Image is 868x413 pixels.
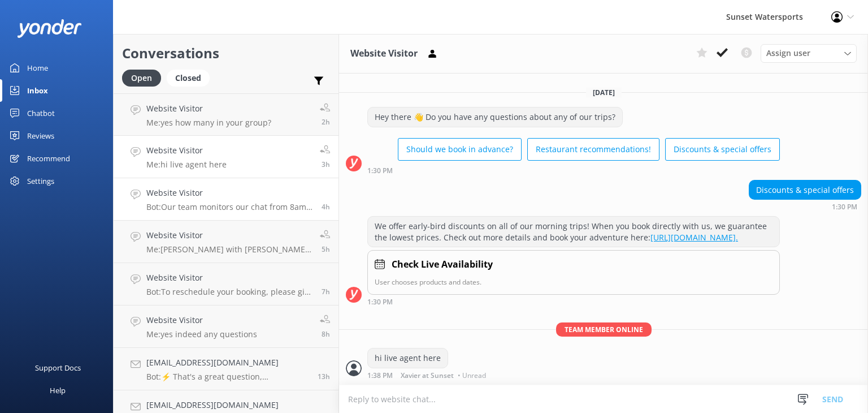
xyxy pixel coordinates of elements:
[401,372,454,379] span: Xavier at Sunset
[367,372,393,379] strong: 1:38 PM
[50,379,66,402] div: Help
[650,232,738,243] a: [URL][DOMAIN_NAME].
[146,144,227,157] h4: Website Visitor
[27,102,55,124] div: Chatbot
[114,221,338,263] a: Website VisitorMe:[PERSON_NAME] with [PERSON_NAME] handles all big group privates [PHONE_NUMBER]5h
[322,244,330,254] span: Sep 27 2025 10:39am (UTC -05:00) America/Cancun
[368,349,448,368] div: hi live agent here
[114,306,338,348] a: Website VisitorMe:yes indeed any questions8h
[146,244,311,255] p: Me: [PERSON_NAME] with [PERSON_NAME] handles all big group privates [PHONE_NUMBER]
[761,44,857,62] div: Assign User
[527,138,659,161] button: Restaurant recommendations!
[146,202,313,212] p: Bot: Our team monitors our chat from 8am to 8pm and will be with you shortly! If you'd like to ca...
[398,138,522,161] button: Should we book in advance?
[146,118,271,128] p: Me: yes how many in your group?
[375,277,772,287] p: User chooses products and dates.
[367,299,393,306] strong: 1:30 PM
[458,372,486,379] span: • Unread
[322,202,330,212] span: Sep 27 2025 11:45am (UTC -05:00) America/Cancun
[146,160,227,170] p: Me: hi live agent here
[556,322,652,337] span: Team member online
[27,170,54,192] div: Settings
[114,93,338,136] a: Website VisitorMe:yes how many in your group?2h
[122,42,330,64] h2: Conversations
[367,166,780,174] div: Sep 27 2025 12:30pm (UTC -05:00) America/Cancun
[146,399,309,411] h4: [EMAIL_ADDRESS][DOMAIN_NAME]
[367,371,489,379] div: Sep 27 2025 12:38pm (UTC -05:00) America/Cancun
[146,102,271,115] h4: Website Visitor
[367,167,393,174] strong: 1:30 PM
[146,329,257,339] p: Me: yes indeed any questions
[122,70,161,87] div: Open
[392,257,493,272] h4: Check Live Availability
[146,372,309,382] p: Bot: ⚡ That's a great question, unfortunately I do not know the answer. I'm going to reach out to...
[318,372,330,381] span: Sep 27 2025 02:57am (UTC -05:00) America/Cancun
[122,71,167,84] a: Open
[114,178,338,221] a: Website VisitorBot:Our team monitors our chat from 8am to 8pm and will be with you shortly! If yo...
[146,314,257,326] h4: Website Visitor
[367,298,780,306] div: Sep 27 2025 12:30pm (UTC -05:00) America/Cancun
[27,124,54,147] div: Reviews
[114,348,338,390] a: [EMAIL_ADDRESS][DOMAIN_NAME]Bot:⚡ That's a great question, unfortunately I do not know the answer...
[146,272,313,284] h4: Website Visitor
[146,187,313,199] h4: Website Visitor
[322,160,330,169] span: Sep 27 2025 12:38pm (UTC -05:00) America/Cancun
[27,57,48,79] div: Home
[146,356,309,369] h4: [EMAIL_ADDRESS][DOMAIN_NAME]
[146,229,311,242] h4: Website Visitor
[114,263,338,306] a: Website VisitorBot:To reschedule your booking, please give our office a call at [PHONE_NUMBER]. T...
[368,107,622,127] div: Hey there 👋 Do you have any questions about any of our trips?
[766,47,810,59] span: Assign user
[832,204,857,210] strong: 1:30 PM
[35,356,81,379] div: Support Docs
[27,147,70,170] div: Recommend
[17,19,82,38] img: yonder-white-logo.png
[586,88,622,97] span: [DATE]
[749,180,861,200] div: Discounts & special offers
[167,70,210,87] div: Closed
[368,217,779,247] div: We offer early-bird discounts on all of our morning trips! When you book directly with us, we gua...
[114,136,338,178] a: Website VisitorMe:hi live agent here3h
[322,287,330,296] span: Sep 27 2025 08:12am (UTC -05:00) America/Cancun
[146,287,313,297] p: Bot: To reschedule your booking, please give our office a call at [PHONE_NUMBER]. They'll be happ...
[665,138,780,161] button: Discounts & special offers
[27,79,48,102] div: Inbox
[322,329,330,339] span: Sep 27 2025 07:30am (UTC -05:00) America/Cancun
[322,117,330,127] span: Sep 27 2025 04:03pm (UTC -05:00) America/Cancun
[350,46,418,61] h3: Website Visitor
[167,71,215,84] a: Closed
[749,203,861,210] div: Sep 27 2025 12:30pm (UTC -05:00) America/Cancun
